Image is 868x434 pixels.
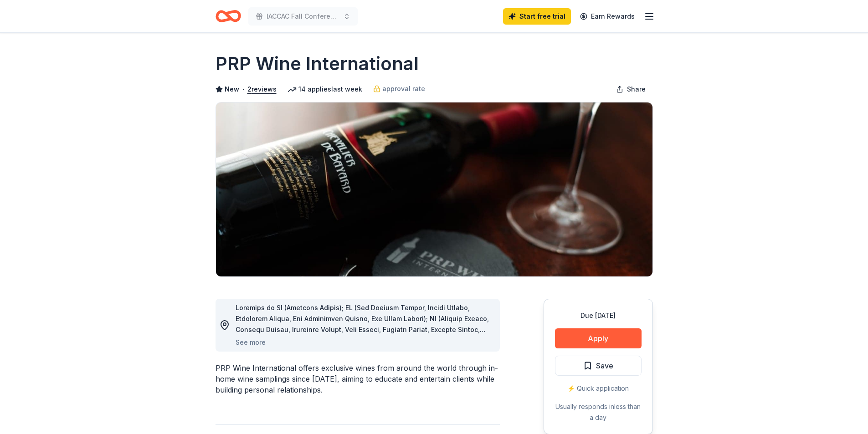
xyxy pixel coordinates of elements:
[216,363,500,395] div: PRP Wine International offers exclusive wines from around the world through in-home wine sampling...
[382,83,425,94] span: approval rate
[248,7,358,26] button: IACCAC Fall Conference
[216,51,419,77] h1: PRP Wine International
[555,401,642,423] div: Usually responds in less than a day
[236,337,266,348] button: See more
[216,5,241,27] a: Home
[267,11,339,22] span: IACCAC Fall Conference
[555,356,642,376] button: Save
[555,383,642,394] div: ⚡️ Quick application
[503,8,571,25] a: Start free trial
[373,83,425,94] a: approval rate
[555,328,642,348] button: Apply
[555,310,642,321] div: Due [DATE]
[216,102,652,276] img: Image for PRP Wine International
[225,84,239,95] span: New
[247,84,277,95] button: 2reviews
[241,86,245,93] span: •
[627,84,646,95] span: Share
[288,84,362,95] div: 14 applies last week
[575,8,640,25] a: Earn Rewards
[596,360,613,372] span: Save
[609,80,653,98] button: Share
